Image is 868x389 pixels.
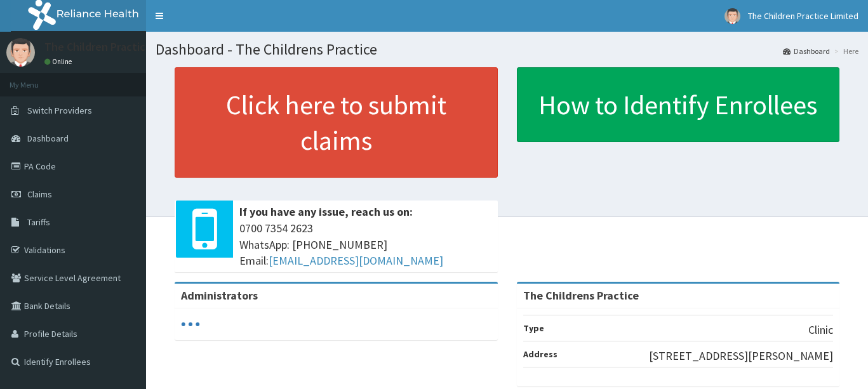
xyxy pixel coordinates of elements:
span: Tariffs [27,216,50,228]
a: Online [44,57,75,66]
span: 0700 7354 2623 WhatsApp: [PHONE_NUMBER] Email: [239,220,491,269]
h1: Dashboard - The Childrens Practice [156,41,858,58]
p: The Children Practice Limited [44,41,192,53]
svg: audio-loading [181,315,200,334]
span: The Children Practice Limited [748,10,858,22]
b: Type [523,322,544,334]
b: If you have any issue, reach us on: [239,204,413,219]
a: Dashboard [783,46,830,56]
b: Administrators [181,288,258,303]
span: Switch Providers [27,105,92,116]
span: Dashboard [27,133,69,144]
strong: The Childrens Practice [523,288,639,303]
img: User Image [6,38,35,67]
p: [STREET_ADDRESS][PERSON_NAME] [649,348,833,364]
b: Address [523,348,558,360]
p: Clinic [808,322,833,338]
a: Click here to submit claims [175,67,498,178]
li: Here [831,46,858,56]
a: [EMAIL_ADDRESS][DOMAIN_NAME] [269,253,443,268]
span: Claims [27,188,52,200]
a: How to Identify Enrollees [517,67,840,142]
img: User Image [724,8,740,24]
